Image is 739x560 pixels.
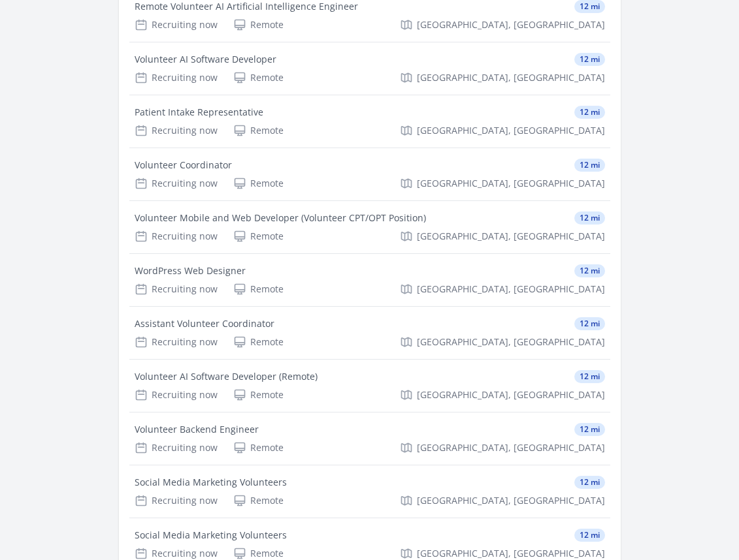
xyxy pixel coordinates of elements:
span: [GEOGRAPHIC_DATA], [GEOGRAPHIC_DATA] [417,494,605,507]
span: [GEOGRAPHIC_DATA], [GEOGRAPHIC_DATA] [417,230,605,243]
div: Social Media Marketing Volunteers [135,529,287,542]
span: 12 mi [574,264,605,277]
span: 12 mi [574,423,605,436]
div: Volunteer Backend Engineer [135,423,259,436]
div: Recruiting now [135,124,218,137]
div: Volunteer Coordinator [135,159,232,172]
span: 12 mi [574,476,605,489]
a: Volunteer Backend Engineer 12 mi Recruiting now Remote [GEOGRAPHIC_DATA], [GEOGRAPHIC_DATA] [129,412,610,465]
div: Remote [233,18,284,31]
span: 12 mi [574,53,605,66]
div: Volunteer Mobile and Web Developer (Volunteer CPT/OPT Position) [135,211,426,225]
div: Remote [233,335,284,349]
span: 12 mi [574,370,605,383]
div: Patient Intake Representative [135,106,263,119]
a: Volunteer AI Software Developer 12 mi Recruiting now Remote [GEOGRAPHIC_DATA], [GEOGRAPHIC_DATA] [129,42,610,95]
div: Social Media Marketing Volunteers [135,476,287,489]
span: 12 mi [574,211,605,225]
span: [GEOGRAPHIC_DATA], [GEOGRAPHIC_DATA] [417,441,605,454]
a: Social Media Marketing Volunteers 12 mi Recruiting now Remote [GEOGRAPHIC_DATA], [GEOGRAPHIC_DATA] [129,465,610,518]
div: Remote [233,230,284,243]
div: Recruiting now [135,494,218,507]
div: Recruiting now [135,547,218,560]
span: 12 mi [574,106,605,119]
div: Recruiting now [135,71,218,84]
div: Remote [233,547,284,560]
div: Volunteer AI Software Developer [135,53,276,66]
a: Volunteer Mobile and Web Developer (Volunteer CPT/OPT Position) 12 mi Recruiting now Remote [GEOG... [129,201,610,253]
div: WordPress Web Designer [135,264,246,277]
a: Volunteer AI Software Developer (Remote) 12 mi Recruiting now Remote [GEOGRAPHIC_DATA], [GEOGRAPH... [129,360,610,412]
div: Remote [233,283,284,296]
span: 12 mi [574,529,605,542]
div: Assistant Volunteer Coordinator [135,317,274,330]
a: Patient Intake Representative 12 mi Recruiting now Remote [GEOGRAPHIC_DATA], [GEOGRAPHIC_DATA] [129,95,610,148]
span: [GEOGRAPHIC_DATA], [GEOGRAPHIC_DATA] [417,547,605,560]
div: Remote [233,441,284,454]
span: [GEOGRAPHIC_DATA], [GEOGRAPHIC_DATA] [417,18,605,31]
div: Remote [233,494,284,507]
div: Recruiting now [135,388,218,401]
div: Remote [233,124,284,137]
span: [GEOGRAPHIC_DATA], [GEOGRAPHIC_DATA] [417,124,605,137]
div: Recruiting now [135,230,218,243]
div: Volunteer AI Software Developer (Remote) [135,370,318,383]
div: Recruiting now [135,335,218,349]
span: [GEOGRAPHIC_DATA], [GEOGRAPHIC_DATA] [417,335,605,349]
div: Remote [233,71,284,84]
span: 12 mi [574,159,605,172]
div: Recruiting now [135,441,218,454]
div: Recruiting now [135,18,218,31]
div: Recruiting now [135,283,218,296]
a: Assistant Volunteer Coordinator 12 mi Recruiting now Remote [GEOGRAPHIC_DATA], [GEOGRAPHIC_DATA] [129,307,610,359]
span: [GEOGRAPHIC_DATA], [GEOGRAPHIC_DATA] [417,388,605,401]
span: [GEOGRAPHIC_DATA], [GEOGRAPHIC_DATA] [417,177,605,190]
div: Recruiting now [135,177,218,190]
span: [GEOGRAPHIC_DATA], [GEOGRAPHIC_DATA] [417,71,605,84]
a: WordPress Web Designer 12 mi Recruiting now Remote [GEOGRAPHIC_DATA], [GEOGRAPHIC_DATA] [129,254,610,306]
div: Remote [233,177,284,190]
a: Volunteer Coordinator 12 mi Recruiting now Remote [GEOGRAPHIC_DATA], [GEOGRAPHIC_DATA] [129,148,610,200]
span: 12 mi [574,317,605,330]
span: [GEOGRAPHIC_DATA], [GEOGRAPHIC_DATA] [417,283,605,296]
div: Remote [233,388,284,401]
